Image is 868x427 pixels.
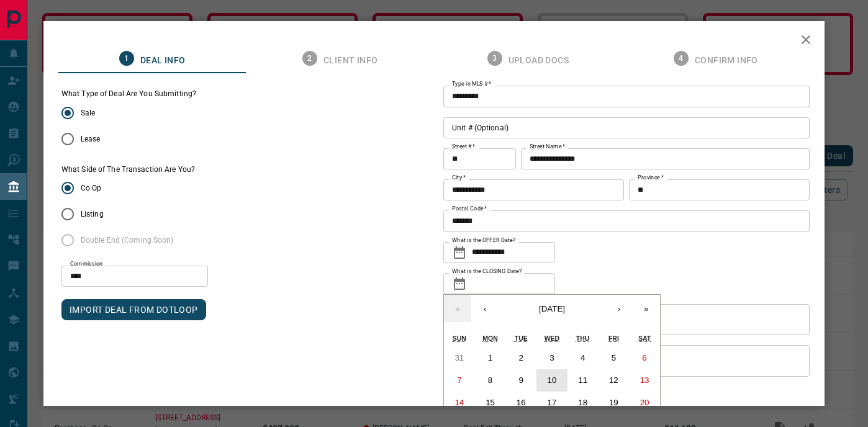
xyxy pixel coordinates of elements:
[505,392,536,414] button: September 16, 2025
[124,54,129,63] text: 1
[488,353,492,362] abbr: September 1, 2025
[454,398,464,407] abbr: September 14, 2025
[482,335,498,342] abbr: Monday
[81,133,101,145] span: Lease
[519,353,523,362] abbr: September 2, 2025
[609,375,618,385] abbr: September 12, 2025
[475,392,506,414] button: September 15, 2025
[444,369,475,392] button: September 7, 2025
[471,295,499,322] button: ‹
[576,335,590,342] abbr: Thursday
[453,335,466,342] abbr: Sunday
[505,347,536,369] button: September 2, 2025
[444,295,471,322] button: «
[452,267,522,276] label: What is the CLOSING Date?
[629,392,660,414] button: September 20, 2025
[505,369,536,392] button: September 9, 2025
[81,182,102,194] span: Co Op
[536,392,567,414] button: September 17, 2025
[549,353,554,362] abbr: September 3, 2025
[486,398,495,407] abbr: September 15, 2025
[539,304,565,313] span: [DATE]
[499,295,605,322] button: [DATE]
[578,375,587,385] abbr: September 11, 2025
[61,164,195,175] label: What Side of The Transaction Are You?
[567,392,599,414] button: September 18, 2025
[452,205,487,213] label: Postal Code
[638,174,663,182] label: Province
[599,392,630,414] button: September 19, 2025
[612,353,616,362] abbr: September 5, 2025
[609,398,618,407] abbr: September 19, 2025
[454,353,464,362] abbr: August 31, 2025
[629,369,660,392] button: September 13, 2025
[452,143,475,151] label: Street #
[519,375,523,385] abbr: September 9, 2025
[81,235,174,246] span: Double End (Coming Soon)
[567,369,599,392] button: September 11, 2025
[475,347,506,369] button: September 1, 2025
[81,209,104,220] span: Listing
[640,398,649,407] abbr: September 20, 2025
[444,392,475,414] button: September 14, 2025
[638,335,651,342] abbr: Saturday
[629,347,660,369] button: September 6, 2025
[488,375,492,385] abbr: September 8, 2025
[452,174,466,182] label: City
[599,347,630,369] button: September 5, 2025
[517,398,526,407] abbr: September 16, 2025
[545,335,560,342] abbr: Wednesday
[515,335,528,342] abbr: Tuesday
[567,347,599,369] button: September 4, 2025
[452,236,515,245] label: What is the OFFER Date?
[530,143,565,151] label: Street Name
[599,369,630,392] button: September 12, 2025
[140,55,186,66] span: Deal Info
[548,375,557,385] abbr: September 10, 2025
[536,369,567,392] button: September 10, 2025
[640,375,649,385] abbr: September 13, 2025
[475,369,506,392] button: September 8, 2025
[457,375,461,385] abbr: September 7, 2025
[70,260,103,268] label: Commission
[578,398,587,407] abbr: September 18, 2025
[61,299,206,320] button: IMPORT DEAL FROM DOTLOOP
[608,335,619,342] abbr: Friday
[61,89,196,99] legend: What Type of Deal Are You Submitting?
[548,398,557,407] abbr: September 17, 2025
[605,295,633,322] button: ›
[581,353,585,362] abbr: September 4, 2025
[536,347,567,369] button: September 3, 2025
[81,107,95,119] span: Sale
[642,353,646,362] abbr: September 6, 2025
[633,295,660,322] button: »
[444,347,475,369] button: August 31, 2025
[452,80,491,88] label: Type in MLS #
